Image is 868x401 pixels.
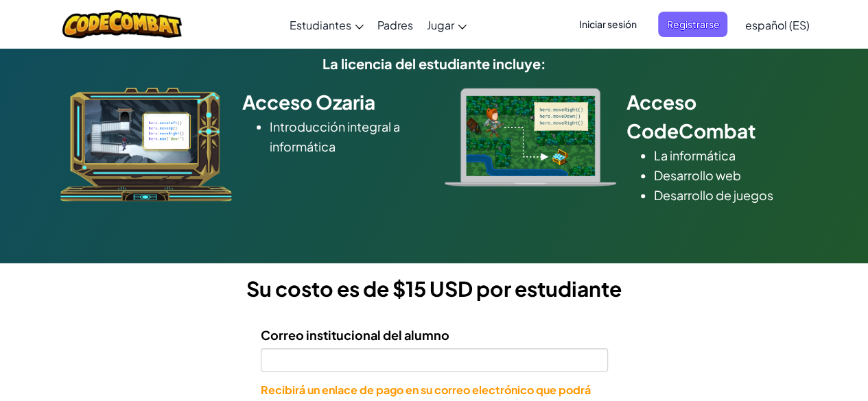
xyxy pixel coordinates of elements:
[242,88,424,117] h2: Acceso Ozaria
[626,88,808,145] h2: Acceso CodeCombat
[744,18,809,32] span: español (ES)
[62,10,183,38] img: CodeCombat logo
[654,185,808,205] li: Desarrollo de juegos
[261,325,449,345] label: Correo institucional del alumno
[270,117,424,156] li: Introducción integral a informática
[427,18,454,32] span: Jugar
[658,12,727,37] button: Registrarse
[371,6,420,43] a: Padres
[654,165,808,185] li: Desarrollo web
[570,12,644,37] button: Iniciar sesión
[290,18,351,32] span: Estudiantes
[738,6,816,43] a: español (ES)
[445,88,616,186] img: type_real_code.png
[283,6,371,43] a: Estudiantes
[420,6,473,43] a: Jugar
[57,53,812,74] h5: La licencia del estudiante incluye:
[654,145,808,165] li: La informática
[60,88,232,202] img: ozaria_acodus.png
